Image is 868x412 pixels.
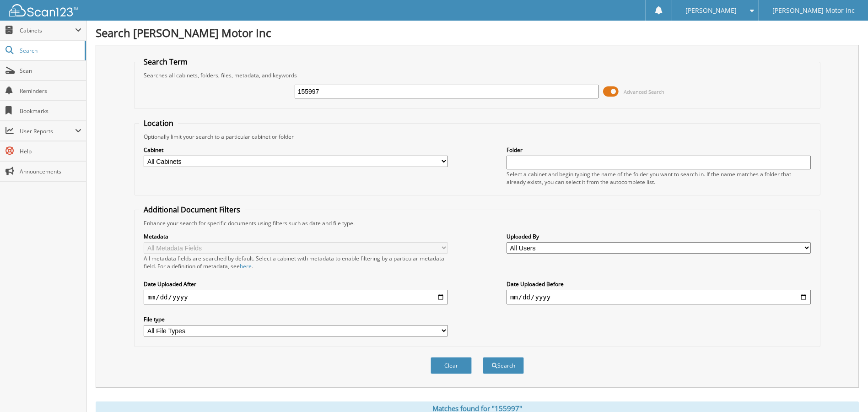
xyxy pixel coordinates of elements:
[144,290,448,304] input: start
[431,357,472,374] button: Clear
[507,170,811,186] div: Select a cabinet and begin typing the name of the folder you want to search in. If the name match...
[9,4,78,16] img: scan123-logo-white.svg
[144,233,448,240] label: Metadata
[483,357,524,374] button: Search
[139,118,178,128] legend: Location
[139,205,245,215] legend: Additional Document Filters
[240,262,252,270] a: here
[20,168,81,175] span: Announcements
[624,88,664,95] span: Advanced Search
[139,57,192,67] legend: Search Term
[144,315,448,323] label: File type
[685,8,737,13] span: [PERSON_NAME]
[20,127,75,135] span: User Reports
[20,47,80,54] span: Search
[20,87,81,95] span: Reminders
[507,290,811,304] input: end
[507,280,811,288] label: Date Uploaded Before
[20,107,81,115] span: Bookmarks
[139,219,815,227] div: Enhance your search for specific documents using filters such as date and file type.
[20,27,75,34] span: Cabinets
[144,146,448,154] label: Cabinet
[96,25,859,40] h1: Search [PERSON_NAME] Motor Inc
[20,67,81,75] span: Scan
[144,255,448,270] div: All metadata fields are searched by default. Select a cabinet with metadata to enable filtering b...
[144,280,448,288] label: Date Uploaded After
[139,133,815,141] div: Optionally limit your search to a particular cabinet or folder
[139,71,815,79] div: Searches all cabinets, folders, files, metadata, and keywords
[20,147,81,155] span: Help
[507,146,811,154] label: Folder
[772,8,855,13] span: [PERSON_NAME] Motor Inc
[507,233,811,240] label: Uploaded By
